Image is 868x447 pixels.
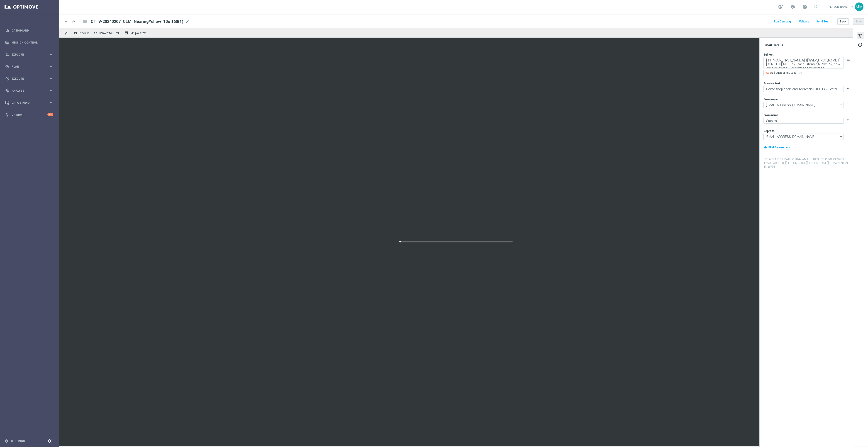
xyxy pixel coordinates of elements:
[770,71,796,74] span: Add subject line test
[857,32,864,39] button: tune
[5,53,49,57] div: Explore
[12,53,49,56] span: Explore
[5,101,49,105] div: Data Studio
[5,24,53,37] div: Dashboard
[846,58,850,62] button: playlist_add
[763,129,775,133] label: Reply-to
[763,102,844,108] input: Select
[12,37,53,49] a: Mission Control
[5,29,54,32] button: equalizer Dashboard
[5,53,54,56] button: person_search Explore keyboard_arrow_right
[5,65,9,69] i: gps_fixed
[763,70,798,76] button: Add subject line test
[5,113,9,117] i: lightbulb
[5,41,54,44] button: Mission Control
[5,29,9,33] i: equalizer
[855,2,863,11] div: MM
[799,20,809,23] span: Validate
[849,4,854,9] span: keyboard_arrow_down
[49,64,53,69] i: keyboard_arrow_right
[130,32,146,35] span: Edit plain text
[858,33,863,39] span: tune
[11,440,25,442] a: Settings
[49,76,53,81] i: keyboard_arrow_right
[12,24,53,37] a: Dashboard
[5,89,9,93] i: track_changes
[763,157,852,169] label: Last modified on [DATE] at 10:42 AM UTC-04:00 by [PERSON_NAME][EMAIL_ADDRESS][PERSON_NAME][PERSON...
[763,82,780,85] label: Preview text
[5,89,54,93] button: track_changes Analyze keyboard_arrow_right
[93,30,122,36] button: code Convert to HTML
[5,53,9,57] i: person_search
[763,145,790,150] button: my_location UTM Parameters
[12,77,49,80] span: Execute
[49,88,53,93] i: keyboard_arrow_right
[763,53,773,56] label: Subject
[5,77,9,81] i: play_circle_outline
[5,439,9,443] i: settings
[5,89,49,93] div: Analyze
[768,146,790,149] span: UTM Parameters
[49,52,53,57] i: keyboard_arrow_right
[123,30,149,36] button: receipt Edit plain text
[12,89,49,92] span: Analyze
[91,19,183,24] span: CT_V-20240207_CLM_NearingYellow_10off60(1)
[5,109,53,121] div: Optibot
[858,42,863,48] span: palette
[5,77,49,81] div: Execute
[853,18,864,25] button: Save
[47,113,53,116] div: +10
[773,19,793,25] button: Run Campaign
[790,4,795,9] span: school
[49,100,53,105] i: keyboard_arrow_right
[5,37,53,49] div: Mission Control
[124,31,128,35] i: receipt
[5,65,54,68] button: gps_fixed Plan keyboard_arrow_right
[12,109,47,121] a: Optibot
[79,32,89,35] span: Preview
[94,31,97,35] span: code
[5,65,49,69] div: Plan
[839,102,844,108] i: arrow_drop_down
[5,77,54,81] button: play_circle_outline Execute keyboard_arrow_right
[763,98,778,101] label: From email
[5,101,54,105] button: Data Studio keyboard_arrow_right
[766,71,770,74] img: optiGenie.svg
[12,65,49,68] span: Plan
[99,32,119,35] span: Convert to HTML
[846,87,850,90] button: playlist_add
[73,30,91,36] button: remove_red_eye Preview
[12,101,49,104] span: Data Studio
[763,134,844,140] input: Select
[815,19,830,25] button: Send Test
[857,41,864,48] button: palette
[839,134,844,140] i: arrow_drop_down
[799,72,802,75] span: help_outline
[764,146,767,149] i: my_location
[798,19,810,25] button: Validate
[763,43,852,47] div: Email Details
[827,3,855,10] a: [PERSON_NAME]keyboard_arrow_down
[763,113,778,117] label: From name
[185,20,189,24] span: mode_edit
[846,119,850,122] button: playlist_add
[837,18,849,25] button: Back
[5,113,54,117] button: lightbulb Optibot +10
[74,31,77,35] i: remove_red_eye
